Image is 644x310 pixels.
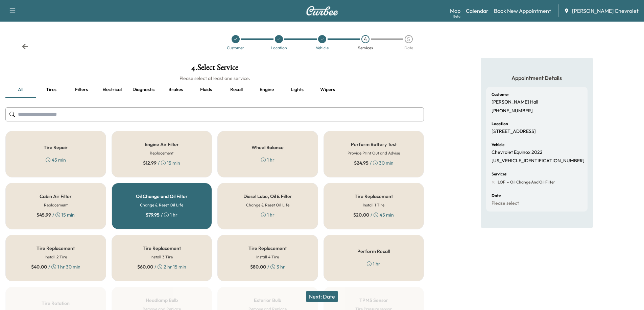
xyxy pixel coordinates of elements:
[367,260,380,267] div: 1 hr
[361,35,369,43] div: 4
[492,158,585,164] p: [US_VEHICLE_IDENTIFICATION_NUMBER]
[492,194,501,198] h6: Date
[404,46,413,50] div: Date
[143,160,180,166] div: / 15 min
[252,145,284,150] h5: Wheel Balance
[509,179,555,185] span: Oil Change and Oil Filter
[5,63,424,75] h1: 4 . Select Service
[137,263,186,270] div: / 2 hr 15 min
[250,263,285,270] div: / 3 hr
[357,249,390,254] h5: Perform Recall
[37,212,51,218] span: $ 45.99
[354,160,368,166] span: $ 24.95
[492,108,533,114] p: [PHONE_NUMBER]
[316,46,329,50] div: Vehicle
[492,143,504,147] h6: Vehicle
[46,157,66,163] div: 45 min
[250,263,266,270] span: $ 80.00
[492,99,538,105] p: [PERSON_NAME] Hall
[353,212,394,218] div: / 45 min
[248,246,287,251] h5: Tire Replacement
[355,194,393,199] h5: Tire Replacement
[348,150,400,156] h6: Provide Print Out and Advise
[5,75,424,82] h6: Please select at least one service.
[150,150,173,156] h6: Replacement
[5,82,424,98] div: basic tabs example
[40,194,72,199] h5: Cabin Air Filter
[127,82,160,98] button: Diagnostic
[261,157,275,163] div: 1 hr
[36,82,66,98] button: Tires
[137,263,153,270] span: $ 60.00
[306,291,338,302] button: Next: Date
[160,82,191,98] button: Brakes
[492,149,543,156] p: Chevrolet Equinox 2022
[66,82,97,98] button: Filters
[31,263,80,270] div: / 1 hr 30 min
[405,35,413,43] div: 5
[143,246,181,251] h5: Tire Replacement
[191,82,221,98] button: Fluids
[492,122,508,126] h6: Location
[358,46,373,50] div: Services
[136,194,188,199] h5: Oil Change and Oil Filter
[143,160,157,166] span: $ 12.99
[492,200,519,206] p: Please select
[37,246,75,251] h5: Tire Replacement
[5,82,36,98] button: all
[146,212,177,218] div: / 1 hr
[22,43,28,50] div: Back
[282,82,312,98] button: Lights
[97,82,127,98] button: Electrical
[221,82,252,98] button: Recall
[306,6,338,16] img: Curbee Logo
[492,129,536,135] p: [STREET_ADDRESS]
[256,254,279,260] h6: Install 4 Tire
[31,263,47,270] span: $ 40.00
[466,7,488,15] a: Calendar
[453,14,460,19] div: Beta
[252,82,282,98] button: Engine
[312,82,343,98] button: Wipers
[494,7,551,15] a: Book New Appointment
[354,160,393,166] div: / 30 min
[227,46,244,50] div: Customer
[44,145,68,150] h5: Tire Repair
[450,7,460,15] a: MapBeta
[486,74,588,82] h5: Appointment Details
[492,172,506,176] h6: Services
[572,7,639,15] span: [PERSON_NAME] Chevrolet
[150,254,173,260] h6: Install 3 Tire
[353,212,369,218] span: $ 20.00
[505,179,509,186] span: -
[146,212,160,218] span: $ 79.95
[45,254,67,260] h6: Install 2 Tire
[351,142,397,147] h5: Perform Battery Test
[363,202,384,208] h6: Install 1 Tire
[37,212,75,218] div: / 15 min
[246,202,289,208] h6: Change & Reset Oil Life
[243,194,292,199] h5: Diesel Lube, Oil & Filter
[492,92,509,96] h6: Customer
[145,142,179,147] h5: Engine Air Filter
[44,202,68,208] h6: Replacement
[140,202,183,208] h6: Change & Reset Oil Life
[261,212,275,218] div: 1 hr
[498,179,505,185] span: LOF
[271,46,287,50] div: Location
